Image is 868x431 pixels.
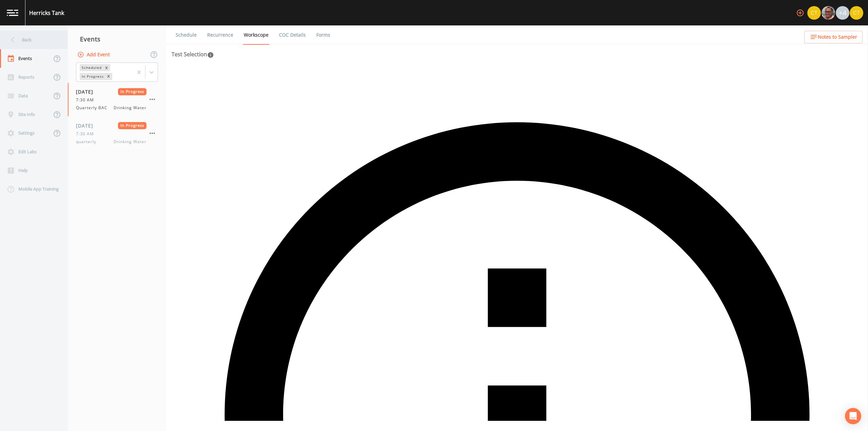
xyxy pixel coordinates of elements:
[118,88,147,95] span: In Progress
[807,6,821,20] div: Chris Tobin
[243,25,270,45] a: Workscope
[76,105,111,111] span: Quarterly BAC
[68,117,166,151] a: [DATE]In Progress7:30 AMquarterlyDrinking Water
[118,122,147,129] span: In Progress
[76,88,98,95] span: [DATE]
[807,6,821,20] img: 7f2cab73c0e50dc3fbb7023805f649db
[76,48,113,61] button: Add Event
[114,139,146,145] span: Drinking Water
[175,25,198,44] a: Schedule
[80,64,103,71] div: Scheduled
[822,6,835,20] img: e2d790fa78825a4bb76dcb6ab311d44c
[850,6,863,20] img: 7f2cab73c0e50dc3fbb7023805f649db
[68,83,166,117] a: [DATE]In Progress7:30 AMQuarterly BACDrinking Water
[206,25,234,44] a: Recurrence
[804,31,863,43] button: Notes to Sampler
[76,131,98,137] span: 7:30 AM
[821,6,835,20] div: Mike Franklin
[818,33,857,41] span: Notes to Sampler
[76,139,100,145] span: quarterly
[845,408,861,424] div: Open Intercom Messenger
[103,64,110,71] div: Remove Scheduled
[80,73,105,80] div: In Progress
[315,25,331,44] a: Forms
[278,25,307,44] a: COC Details
[29,9,64,17] div: Herricks Tank
[68,31,166,47] div: Events
[76,97,98,103] span: 7:30 AM
[114,105,146,111] span: Drinking Water
[105,73,112,80] div: Remove In Progress
[836,6,849,20] div: +4
[76,122,98,129] span: [DATE]
[207,52,214,58] svg: In this section you'll be able to select the analytical test to run, based on the media type, and...
[7,9,18,16] img: logo
[172,50,214,58] div: Test Selection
